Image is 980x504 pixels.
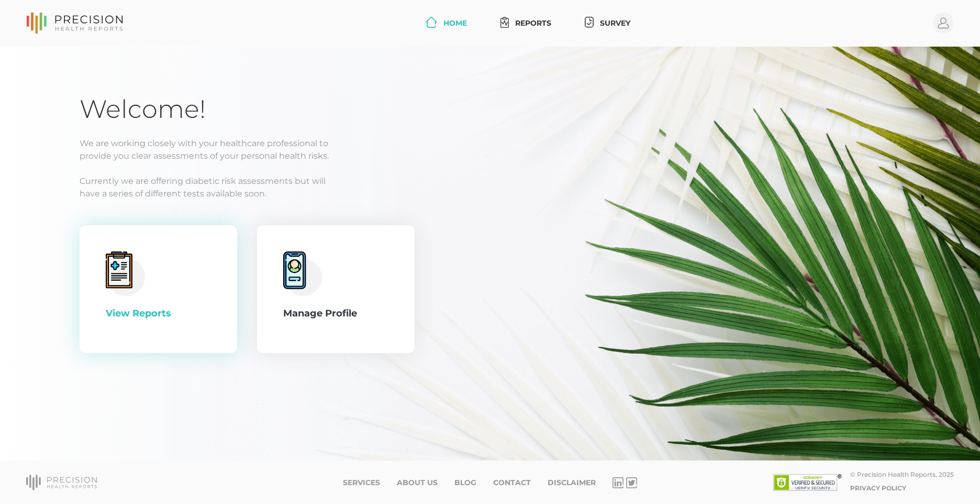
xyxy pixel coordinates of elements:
h1: Welcome! [80,94,900,125]
div: View Reports [106,306,211,321]
a: Reports [496,14,555,33]
div: Manage Profile [283,306,388,321]
p: Currently we are offering diabetic risk assessments but will have a series of different tests ava... [80,175,900,200]
a: Services [343,478,380,487]
a: Survey [581,14,634,33]
a: Home [421,14,471,33]
img: SSL site seal - click to verify [773,474,842,491]
a: Privacy Policy [850,484,906,492]
a: Disclaimer [548,478,596,487]
div: © Precision Health Reports, 2025 [850,470,954,478]
a: Contact [493,478,531,487]
p: We are working closely with your healthcare professional to provide you clear assessments of your... [80,137,900,162]
a: Blog [454,478,476,487]
a: About Us [397,478,438,487]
